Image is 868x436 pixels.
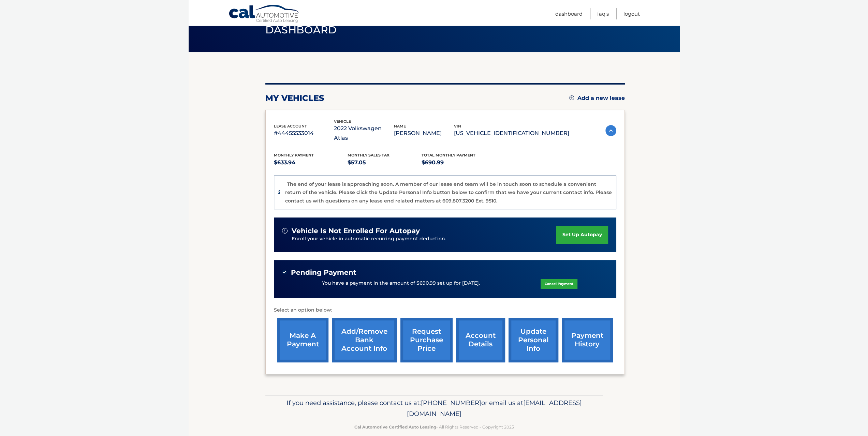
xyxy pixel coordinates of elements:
[348,158,422,167] p: $57.05
[454,129,569,138] p: [US_VEHICLE_IDENTIFICATION_NUMBER]
[400,318,453,362] a: request purchase price
[285,181,612,204] p: The end of your lease is approaching soon. A member of our lease end team will be in touch soon t...
[282,270,287,274] img: check-green.svg
[229,4,300,24] a: Cal Automotive
[270,423,599,431] p: - All Rights Reserved - Copyright 2025
[605,125,616,136] img: accordion-active.svg
[348,153,389,157] span: Monthly sales Tax
[265,93,324,103] h2: my vehicles
[292,227,420,235] span: vehicle is not enrolled for autopay
[274,158,348,167] p: $633.94
[569,95,574,100] img: add.svg
[555,8,583,19] a: Dashboard
[422,153,475,157] span: Total Monthly Payment
[569,95,625,102] a: Add a new lease
[277,318,328,362] a: make a payment
[456,318,505,362] a: account details
[274,153,314,157] span: Monthly Payment
[421,399,481,407] span: [PHONE_NUMBER]
[334,124,394,143] p: 2022 Volkswagen Atlas
[394,124,406,129] span: name
[556,226,608,244] a: set up autopay
[292,235,556,243] p: Enroll your vehicle in automatic recurring payment deduction.
[332,318,397,362] a: Add/Remove bank account info
[322,280,480,287] p: You have a payment in the amount of $690.99 set up for [DATE].
[274,129,334,138] p: #44455533014
[623,8,640,19] a: Logout
[597,8,609,19] a: FAQ's
[562,318,613,362] a: payment history
[541,279,577,289] a: Cancel Payment
[274,124,307,129] span: lease account
[454,124,461,129] span: vin
[274,306,616,314] p: Select an option below:
[270,397,599,419] p: If you need assistance, please contact us at: or email us at
[291,268,356,277] span: Pending Payment
[394,129,454,138] p: [PERSON_NAME]
[422,158,496,167] p: $690.99
[334,119,351,124] span: vehicle
[509,318,558,362] a: update personal info
[354,424,436,430] strong: Cal Automotive Certified Auto Leasing
[282,228,288,234] img: alert-white.svg
[265,24,337,36] span: Dashboard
